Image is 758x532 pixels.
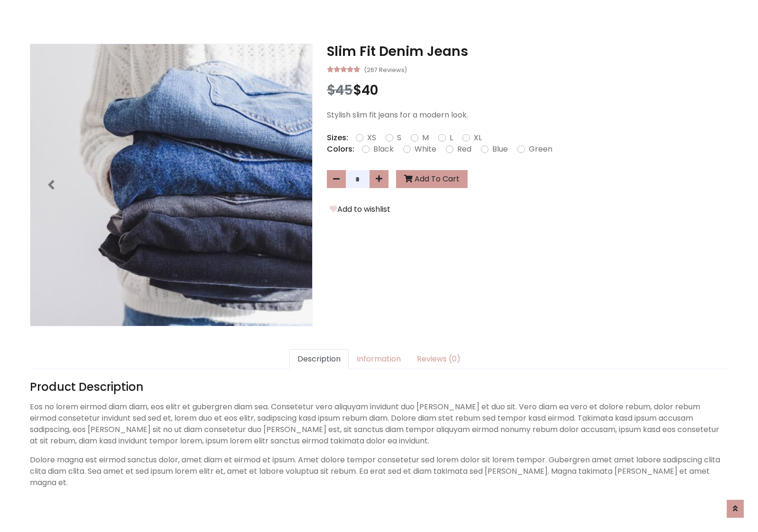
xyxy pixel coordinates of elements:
p: Colors: [327,144,354,155]
p: Stylish slim fit jeans for a modern look. [327,109,728,121]
span: $45 [327,81,353,99]
label: Red [457,144,471,155]
img: Image [30,44,312,326]
label: Green [529,144,552,155]
label: XL [474,132,482,144]
a: Description [289,349,349,369]
label: Blue [492,144,508,155]
button: Add To Cart [396,170,468,188]
label: M [422,132,429,144]
h3: $ [327,82,728,99]
label: Black [373,144,394,155]
a: Information [349,349,409,369]
label: S [397,132,401,144]
p: Sizes: [327,132,348,144]
p: Dolore magna est eirmod sanctus dolor, amet diam et eirmod et ipsum. Amet dolore tempor consetetu... [30,454,728,488]
span: 40 [361,81,378,99]
label: L [450,132,453,144]
a: Reviews (0) [409,349,469,369]
p: Eos no lorem eirmod diam diam, eos elitr et gubergren diam sea. Consetetur vero aliquyam invidunt... [30,401,728,447]
h3: Slim Fit Denim Jeans [327,44,728,60]
h4: Product Description [30,380,728,394]
label: White [415,144,436,155]
button: Add to wishlist [327,203,393,216]
label: XS [367,132,376,144]
small: (267 Reviews) [364,63,407,75]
